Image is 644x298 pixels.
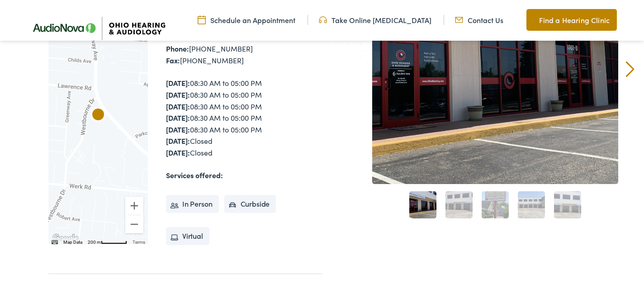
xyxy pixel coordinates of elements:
button: Map Data [63,239,82,246]
strong: Phone: [166,43,189,53]
button: Zoom out [125,215,143,233]
strong: Services offered: [166,170,223,180]
a: Next [626,61,635,77]
img: Mail icon representing email contact with Ohio Hearing in Cincinnati, OH [455,15,463,25]
button: Zoom in [125,197,143,215]
li: In Person [166,195,219,213]
strong: [DATE]: [166,113,190,123]
a: 3 [482,191,509,218]
button: Keyboard shortcuts [52,239,58,246]
a: 5 [554,191,581,218]
strong: [DATE]: [166,101,190,111]
a: Take Online [MEDICAL_DATA] [319,15,431,25]
a: Contact Us [455,15,503,25]
strong: Fax: [166,55,180,65]
strong: [DATE]: [166,90,190,99]
button: Map Scale: 200 m per 54 pixels [85,238,130,244]
img: Headphones icone to schedule online hearing test in Cincinnati, OH [319,15,327,25]
div: AudioNova [87,105,109,127]
div: [PHONE_NUMBER] [PHONE_NUMBER] [166,43,322,66]
a: Terms (opens in new tab) [133,240,145,245]
a: Open this area in Google Maps (opens a new window) [51,232,80,244]
a: 1 [409,191,436,218]
span: 200 m [88,240,101,245]
strong: [DATE]: [166,147,190,157]
div: 08:30 AM to 05:00 PM 08:30 AM to 05:00 PM 08:30 AM to 05:00 PM 08:30 AM to 05:00 PM 08:30 AM to 0... [166,77,322,158]
li: Virtual [166,227,209,245]
strong: [DATE]: [166,78,190,88]
a: Find a Hearing Clinic [526,9,617,31]
strong: [DATE]: [166,136,190,146]
img: Map pin icon to find Ohio Hearing & Audiology in Cincinnati, OH [526,14,535,25]
strong: [DATE]: [166,124,190,134]
img: Google [51,232,80,244]
img: Calendar Icon to schedule a hearing appointment in Cincinnati, OH [198,15,206,25]
a: 2 [445,191,473,218]
li: Curbside [224,195,276,213]
a: 4 [518,191,545,218]
a: Schedule an Appointment [198,15,295,25]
